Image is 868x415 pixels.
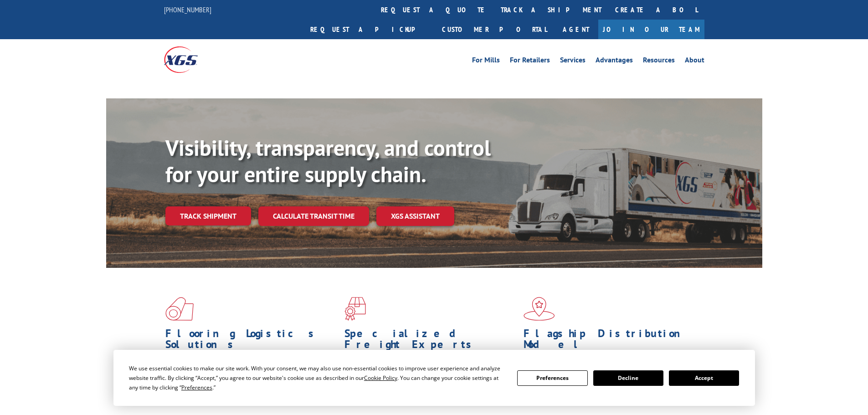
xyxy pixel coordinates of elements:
[165,206,251,225] a: Track shipment
[510,56,550,67] a: For Retailers
[364,374,397,382] span: Cookie Policy
[669,370,739,386] button: Accept
[643,56,675,67] a: Resources
[113,350,755,406] div: Cookie Consent Prompt
[524,297,555,321] img: xgs-icon-flagship-distribution-model-red
[435,20,554,39] a: Customer Portal
[524,328,696,354] h1: Flagship Distribution Model
[129,364,506,392] div: We use essential cookies to make our site work. With your consent, we may also use non-essential ...
[344,328,517,354] h1: Specialized Freight Experts
[472,56,500,67] a: For Mills
[685,56,704,67] a: About
[303,20,435,39] a: Request a pickup
[181,384,212,391] span: Preferences
[376,206,454,226] a: XGS ASSISTANT
[258,206,369,226] a: Calculate transit time
[164,5,211,14] a: [PHONE_NUMBER]
[598,20,704,39] a: Join Our Team
[593,370,663,386] button: Decline
[596,56,633,67] a: Advantages
[344,297,366,321] img: xgs-icon-focused-on-flooring-red
[560,56,586,67] a: Services
[165,297,194,321] img: xgs-icon-total-supply-chain-intelligence-red
[165,328,338,354] h1: Flooring Logistics Solutions
[554,20,598,39] a: Agent
[165,133,491,188] b: Visibility, transparency, and control for your entire supply chain.
[517,370,587,386] button: Preferences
